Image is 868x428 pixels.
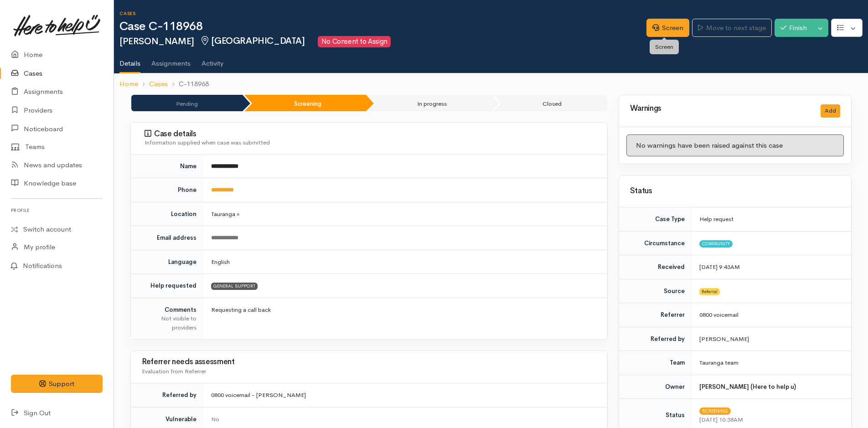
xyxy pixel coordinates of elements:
div: No [211,415,596,424]
td: Referred by [619,327,692,351]
span: Screening [699,407,731,415]
td: 0800 voicemail - [PERSON_NAME] [204,383,607,407]
li: Screening [244,95,366,111]
h6: Profile [11,204,103,217]
td: Circumstance [619,231,692,255]
button: Support [11,375,103,393]
td: Help request [692,207,851,231]
span: Tauranga team [699,359,739,366]
td: Name [131,155,204,178]
td: Team [619,351,692,375]
time: [DATE] 9:43AM [699,263,740,271]
nav: breadcrumb [114,73,868,95]
td: [PERSON_NAME] [692,327,851,351]
b: [PERSON_NAME] (Here to help u) [699,383,796,391]
h6: Cases [119,11,646,16]
h3: Case details [145,129,596,139]
h1: Case C-118968 [119,20,646,33]
td: English [204,250,607,274]
div: Not visible to providers [142,314,196,332]
td: 0800 voicemail [692,303,851,327]
span: No Consent to Assign [318,36,391,47]
li: Pending [131,95,243,111]
td: Referred by [131,383,204,407]
a: Home [119,79,138,89]
li: Closed [493,95,606,111]
td: Location [131,202,204,226]
a: Details [119,47,140,74]
a: Cases [149,79,168,89]
a: Assignments [151,47,191,73]
span: [GEOGRAPHIC_DATA] [200,35,305,46]
a: Activity [201,47,223,73]
span: GENERAL SUPPORT [211,283,258,290]
li: C-118968 [168,79,209,89]
h3: Referrer needs assessment [142,358,596,366]
h2: [PERSON_NAME] [119,36,646,47]
td: Language [131,250,204,274]
td: Email address [131,226,204,250]
div: Screen [650,40,679,54]
div: [DATE] 10:38AM [699,415,840,424]
td: Case Type [619,207,692,231]
a: Move to next stage [692,19,771,37]
span: Tauranga » [211,210,239,218]
span: Referral [699,288,720,295]
button: Finish [775,19,813,37]
td: Received [619,255,692,279]
td: Source [619,279,692,303]
li: In progress [368,95,491,111]
td: Referrer [619,303,692,327]
h3: Warnings [630,104,810,113]
span: Evaluation from Referrer [142,367,206,375]
div: Information supplied when case was submitted [145,138,596,147]
td: Help requested [131,274,204,298]
td: Phone [131,178,204,202]
span: Community [699,240,733,248]
h3: Status [630,187,840,196]
td: Owner [619,375,692,399]
td: Requesting a call back [204,298,607,339]
td: Comments [131,298,204,339]
button: Add [821,104,840,118]
a: Screen [646,19,689,37]
div: No warnings have been raised against this case [626,134,844,157]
